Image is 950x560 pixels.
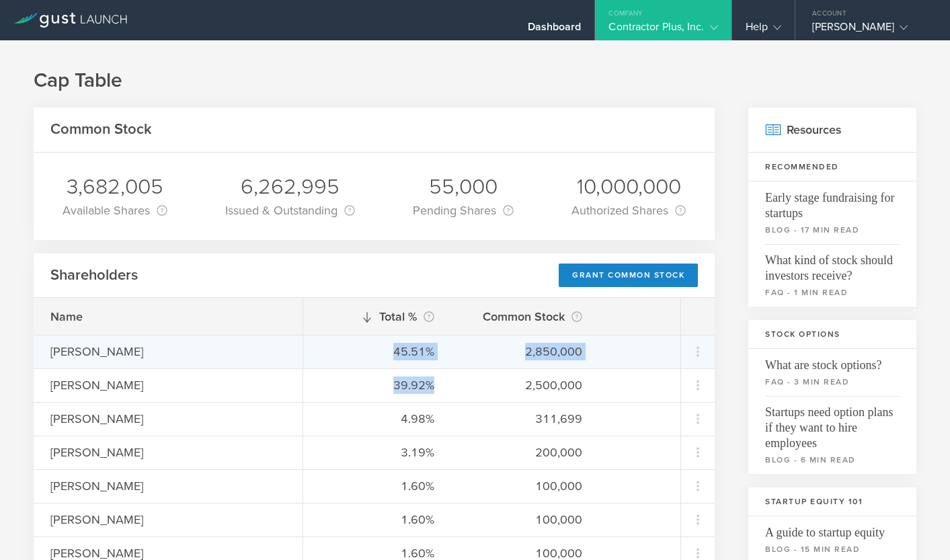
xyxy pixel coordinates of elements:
div: 3,682,005 [63,173,167,201]
small: blog - 15 min read [765,543,900,555]
span: Startups need option plans if they want to hire employees [765,396,900,451]
h2: Common Stock [50,120,152,139]
small: blog - 17 min read [765,224,900,236]
div: Name [50,308,286,325]
small: faq - 1 min read [765,286,900,298]
small: blog - 6 min read [765,454,900,466]
div: [PERSON_NAME] [50,511,286,528]
div: 45.51% [320,343,434,360]
iframe: Chat Widget [883,495,950,560]
div: 3.19% [320,444,434,461]
div: [PERSON_NAME] [50,444,286,461]
span: What kind of stock should investors receive? [765,244,900,284]
div: 2,500,000 [468,376,582,394]
div: 1.60% [320,511,434,528]
div: 1.60% [320,477,434,495]
span: A guide to startup equity [765,516,900,541]
h1: Cap Table [34,67,916,94]
div: Authorized Shares [571,201,686,220]
div: Help [746,20,781,40]
div: 200,000 [468,444,582,461]
h3: Recommended [748,153,916,182]
div: 2,850,000 [468,343,582,360]
div: [PERSON_NAME] [50,376,286,394]
div: [PERSON_NAME] [50,410,286,428]
a: What kind of stock should investors receive?faq - 1 min read [748,244,916,307]
div: Issued & Outstanding [225,201,355,220]
a: Startups need option plans if they want to hire employeesblog - 6 min read [748,396,916,474]
div: Contractor Plus, Inc. [608,20,717,40]
div: [PERSON_NAME] [812,20,926,40]
div: [PERSON_NAME] [50,343,286,360]
span: What are stock options? [765,349,900,373]
div: Dashboard [528,20,582,40]
h3: Startup Equity 101 [748,487,916,516]
div: 55,000 [413,173,514,201]
div: Total % [320,307,434,326]
div: [PERSON_NAME] [50,477,286,495]
h2: Resources [748,108,916,153]
div: 39.92% [320,376,434,394]
div: 6,262,995 [225,173,355,201]
h2: Shareholders [50,266,138,285]
div: 311,699 [468,410,582,428]
div: 4.98% [320,410,434,428]
div: Pending Shares [413,201,514,220]
span: Early stage fundraising for startups [765,182,900,221]
div: 100,000 [468,477,582,495]
a: Early stage fundraising for startupsblog - 17 min read [748,182,916,244]
a: What are stock options?faq - 3 min read [748,349,916,396]
div: Common Stock [468,307,582,326]
div: 100,000 [468,511,582,528]
div: Available Shares [63,201,167,220]
div: 10,000,000 [571,173,686,201]
small: faq - 3 min read [765,376,900,388]
h3: Stock Options [748,320,916,349]
div: Grant Common Stock [559,264,698,287]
